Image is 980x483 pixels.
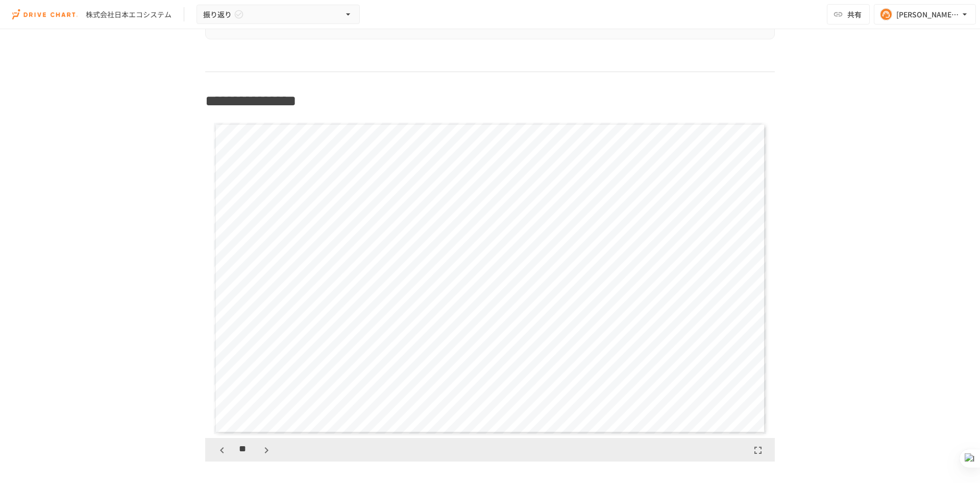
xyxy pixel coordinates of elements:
[874,4,976,25] button: [PERSON_NAME][EMAIL_ADDRESS][DOMAIN_NAME]
[197,5,360,25] button: 振り返り
[896,8,960,21] div: [PERSON_NAME][EMAIL_ADDRESS][DOMAIN_NAME]
[86,9,171,20] div: 株式会社日本エコシステム
[205,119,775,438] div: Page 19
[12,6,78,22] img: i9VDDS9JuLRLX3JIUyK59LcYp6Y9cayLPHs4hOxMB9W
[827,4,870,25] button: 共有
[203,8,232,21] span: 振り返り
[847,9,862,20] span: 共有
